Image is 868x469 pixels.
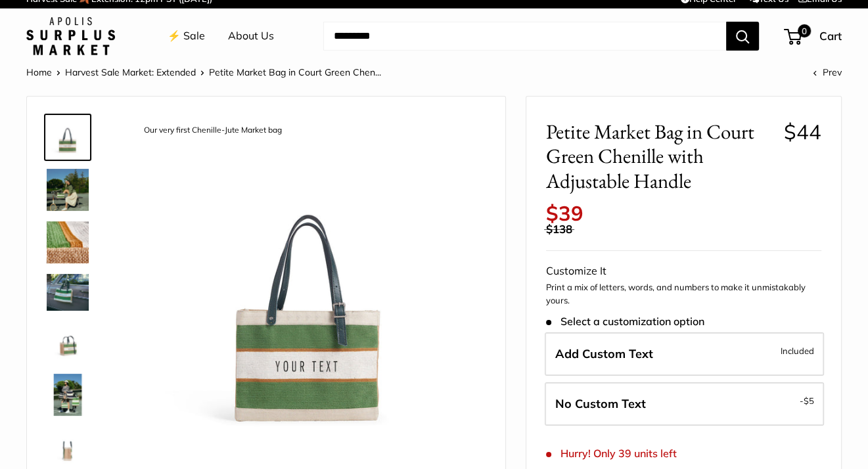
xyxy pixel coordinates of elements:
img: Apolis: Surplus Market [26,17,115,55]
span: Petite Market Bag in Court Green Chenille with Adjustable Handle [546,120,774,193]
span: Hurry! Only 39 units left [546,447,677,460]
nav: Breadcrumb [26,64,381,81]
label: Leave Blank [545,382,824,426]
span: - [800,393,814,409]
img: Petite Market Bag in Court Green Chenille with Adjustable Handle [47,374,89,416]
span: Petite Market Bag in Court Green Chen... [209,66,381,78]
a: Petite Market Bag in Court Green Chenille with Adjustable Handle [44,319,91,366]
a: Petite Market Bag in Court Green Chenille with Adjustable Handle [44,371,91,418]
button: Search [726,22,759,51]
span: 0 [798,24,811,37]
img: Petite Market Bag in Court Green Chenille with Adjustable Handle [47,321,89,363]
span: Add Custom Text [555,346,653,361]
span: $5 [804,395,814,406]
span: No Custom Text [555,396,646,411]
a: description_A close up of our first Chenille Jute Market Bag [44,219,91,266]
div: Our very first Chenille-Jute Market bag [137,122,288,139]
a: description_Adjustable Handles for whatever mood you are in [44,166,91,213]
img: description_Adjustable Handles for whatever mood you are in [47,169,89,211]
span: Cart [819,29,842,43]
img: description_Part of our original Chenille Collection [47,274,89,310]
span: $138 [546,222,572,236]
span: Included [781,343,814,359]
div: Customize It [546,261,821,281]
p: Print a mix of letters, words, and numbers to make it unmistakably yours. [546,281,821,307]
a: description_Our very first Chenille-Jute Market bag [44,114,91,161]
a: Prev [813,66,842,78]
a: Home [26,66,52,78]
img: Petite Market Bag in Court Green Chenille with Adjustable Handle [47,426,89,468]
a: Harvest Sale Market: Extended [65,66,196,78]
span: Select a customization option [546,315,704,328]
a: description_Part of our original Chenille Collection [44,271,91,313]
a: About Us [228,26,274,46]
img: description_Our very first Chenille-Jute Market bag [47,116,89,158]
a: 0 Cart [785,26,842,47]
a: ⚡️ Sale [168,26,205,46]
span: $44 [784,119,821,145]
input: Search... [323,22,726,51]
img: description_A close up of our first Chenille Jute Market Bag [47,221,89,263]
label: Add Custom Text [545,332,824,376]
span: $39 [546,200,583,226]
